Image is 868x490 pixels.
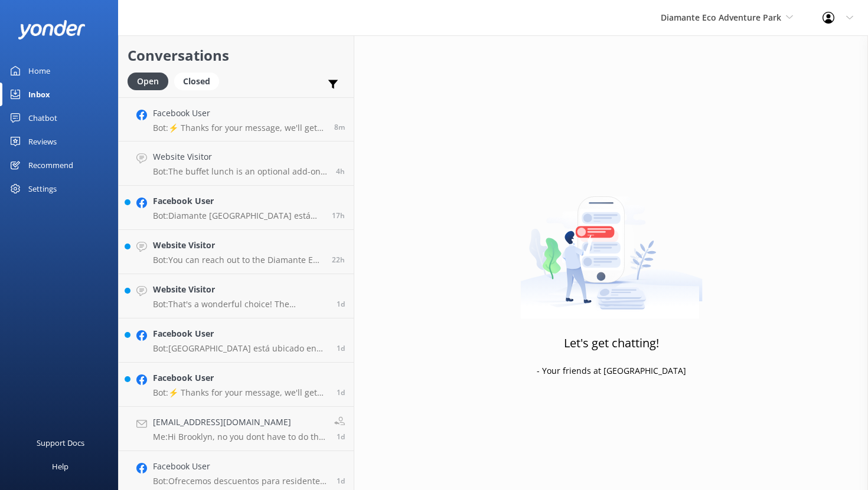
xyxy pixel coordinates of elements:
[128,73,168,90] div: Open
[28,83,50,106] div: Inbox
[153,299,328,310] p: Bot: That's a wonderful choice! The [GEOGRAPHIC_DATA] offers an incredible opportunity to see a v...
[153,416,325,429] h4: [EMAIL_ADDRESS][DOMAIN_NAME]
[153,239,323,252] h4: Website Visitor
[153,123,325,133] p: Bot: ⚡ Thanks for your message, we'll get back to you as soon as we can. You're also welcome to k...
[564,334,659,353] h3: Let's get chatting!
[119,230,354,274] a: Website VisitorBot:You can reach out to the Diamante Eco Adventure Park team by calling [PHONE_NU...
[153,343,328,354] p: Bot: [GEOGRAPHIC_DATA] está ubicado en RIU Hotel [STREET_ADDRESS]. Para obtener direcciones, visi...
[153,107,325,120] h4: Facebook User
[28,106,57,130] div: Chatbot
[153,166,327,177] p: Bot: The buffet lunch is an optional add-on, and its cost isn't specified in the knowledge base. ...
[153,371,328,384] h4: Facebook User
[119,407,354,451] a: [EMAIL_ADDRESS][DOMAIN_NAME]Me:Hi Brooklyn, no you dont have to do the free fall - you can skip t...
[153,387,328,398] p: Bot: ⚡ Thanks for your message, we'll get back to you as soon as we can. You're also welcome to k...
[153,255,323,265] p: Bot: You can reach out to the Diamante Eco Adventure Park team by calling [PHONE_NUMBER], sending...
[128,44,345,67] h2: Conversations
[520,172,703,319] img: artwork of a man stealing a conversation from at giant smartphone
[174,74,225,87] a: Closed
[119,274,354,318] a: Website VisitorBot:That's a wonderful choice! The [GEOGRAPHIC_DATA] offers an incredible opportun...
[28,130,57,153] div: Reviews
[153,432,325,442] p: Me: Hi Brooklyn, no you dont have to do the free fall - you can skip this part and continue with ...
[153,150,327,163] h4: Website Visitor
[153,211,323,221] p: Bot: Diamante [GEOGRAPHIC_DATA] está abierto al público los siete [PERSON_NAME] de la semana, 365...
[174,73,219,90] div: Closed
[337,432,345,442] span: Sep 15 2025 08:51am (UTC -06:00) America/Costa_Rica
[119,318,354,363] a: Facebook UserBot:[GEOGRAPHIC_DATA] está ubicado en RIU Hotel [STREET_ADDRESS]. Para obtener direc...
[337,476,345,486] span: Sep 14 2025 08:38pm (UTC -06:00) America/Costa_Rica
[119,97,354,142] a: Facebook UserBot:⚡ Thanks for your message, we'll get back to you as soon as we can. You're also ...
[28,177,57,200] div: Settings
[334,122,345,132] span: Sep 16 2025 01:20pm (UTC -06:00) America/Costa_Rica
[337,299,345,309] span: Sep 15 2025 11:00am (UTC -06:00) America/Costa_Rica
[119,186,354,230] a: Facebook UserBot:Diamante [GEOGRAPHIC_DATA] está abierto al público los siete [PERSON_NAME] de la...
[153,460,328,473] h4: Facebook User
[153,195,323,208] h4: Facebook User
[153,476,328,486] p: Bot: Ofrecemos descuentos para residentes de [GEOGRAPHIC_DATA]. Se requiere una identificación vá...
[119,363,354,407] a: Facebook UserBot:⚡ Thanks for your message, we'll get back to you as soon as we can. You're also ...
[52,455,68,478] div: Help
[337,387,345,397] span: Sep 15 2025 09:53am (UTC -06:00) America/Costa_Rica
[153,327,328,340] h4: Facebook User
[336,166,345,176] span: Sep 16 2025 09:12am (UTC -06:00) America/Costa_Rica
[337,343,345,353] span: Sep 15 2025 10:29am (UTC -06:00) America/Costa_Rica
[119,142,354,186] a: Website VisitorBot:The buffet lunch is an optional add-on, and its cost isn't specified in the kn...
[153,283,328,296] h4: Website Visitor
[332,255,345,265] span: Sep 15 2025 02:38pm (UTC -06:00) America/Costa_Rica
[28,153,73,177] div: Recommend
[128,74,174,87] a: Open
[332,211,345,221] span: Sep 15 2025 08:01pm (UTC -06:00) America/Costa_Rica
[37,431,84,455] div: Support Docs
[537,364,686,377] p: - Your friends at [GEOGRAPHIC_DATA]
[28,59,50,83] div: Home
[661,12,781,23] span: Diamante Eco Adventure Park
[18,20,86,40] img: yonder-white-logo.png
